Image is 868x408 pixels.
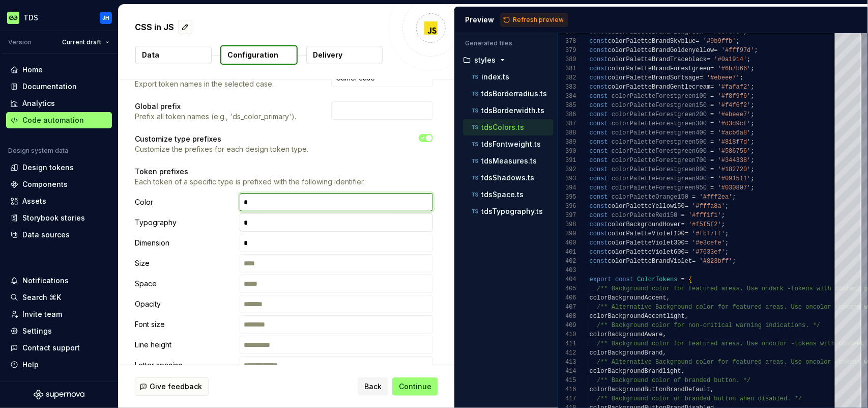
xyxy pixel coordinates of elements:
div: Settings [22,326,52,336]
button: Give feedback [135,377,209,396]
div: 385 [558,101,576,110]
p: Line height [135,340,236,350]
span: = [681,276,685,283]
span: '#d3d9cf' [718,120,751,127]
div: Components [22,179,68,189]
div: Design system data [8,147,68,155]
button: Help [6,357,112,373]
div: Data sources [22,230,70,240]
span: ; [736,38,740,45]
span: const [590,203,608,210]
span: cations. */ [780,322,820,329]
span: '#fafaf2' [718,84,751,91]
span: '#6b7b66' [718,65,751,72]
span: = [685,230,688,237]
div: 406 [558,293,576,303]
button: tdsFontweight.ts [463,139,554,150]
span: colorBackgroundAccentlight [590,313,685,320]
span: Continue [399,382,431,392]
div: 401 [558,248,576,257]
p: Typography [135,217,236,228]
span: '#ebeee7' [718,111,751,118]
div: Home [22,65,43,75]
div: Help [22,360,39,370]
span: const [590,47,608,54]
div: 413 [558,358,576,367]
svg: Supernova Logo [34,390,84,400]
span: const [590,157,608,164]
button: tdsMeasures.ts [463,155,554,167]
span: '#fbf7ff' [692,230,726,237]
button: tdsBorderwidth.ts [463,105,554,116]
span: const [590,249,608,256]
span: colorPaletteViolet300 [608,239,685,247]
p: Size [135,258,236,268]
span: colorBackgroundButtonBrandDefault [590,386,711,393]
span: = [714,47,718,54]
span: ed. */ [780,395,802,402]
button: Search ⌘K [6,289,112,306]
span: colorPaletteForestgreen100 [612,93,707,100]
span: = [711,111,714,118]
span: = [681,212,685,219]
span: '#ebeee7' [707,74,740,81]
span: = [711,148,714,155]
span: Refresh preview [513,16,564,24]
p: Token prefixes [135,167,433,177]
button: Contact support [6,340,112,356]
div: Version [8,38,32,46]
span: const [590,230,608,237]
p: Each token of a specific type is prefixed with the following identifier. [135,177,433,187]
p: tdsFontweight.ts [481,140,541,148]
span: colorPaletteForestgreen300 [612,120,707,127]
div: JH [102,14,109,22]
div: Assets [22,196,46,206]
span: const [590,84,608,91]
a: Design tokens [6,159,112,176]
button: Refresh preview [500,13,568,27]
div: 404 [558,275,576,284]
span: , [711,386,714,393]
span: colorPaletteViolet100 [608,230,685,237]
span: ; [733,194,736,201]
span: const [590,65,608,72]
span: const [590,102,608,109]
a: Storybook stories [6,210,112,226]
span: '#091511' [718,175,751,182]
span: = [711,166,714,173]
span: colorBackgroundBrand [590,349,663,357]
p: Delivery [313,50,342,60]
span: = [711,102,714,109]
div: 402 [558,257,576,266]
span: /** Alternative Background color for featured area [597,359,780,366]
p: tdsShadows.ts [481,174,534,182]
div: Notifications [22,276,69,286]
a: Documentation [6,78,112,95]
span: = [711,184,714,192]
div: Contact support [22,343,80,353]
div: 405 [558,284,576,293]
a: Settings [6,323,112,339]
a: Home [6,62,112,78]
p: Letter spacing [135,360,236,370]
span: ; [751,84,755,91]
img: c8550e5c-f519-4da4-be5f-50b4e1e1b59d.png [7,12,19,24]
span: ; [751,93,755,100]
span: ; [751,166,755,173]
span: = [711,139,714,146]
span: /** Background color of branded button when disabl [597,395,780,402]
span: const [590,74,608,81]
span: = [700,74,703,81]
div: 397 [558,211,576,220]
span: '#fffa8a' [692,203,726,210]
span: colorBackgroundHover [608,221,681,228]
span: '#f5f5f2' [688,221,721,228]
span: '#fff1f1' [688,212,721,219]
button: tdsSpace.ts [463,189,554,200]
span: Back [364,382,382,392]
span: /** Background color for non-critical warning indi [597,322,780,329]
span: const [590,129,608,137]
div: 411 [558,339,576,348]
span: = [711,175,714,182]
span: = [711,120,714,127]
